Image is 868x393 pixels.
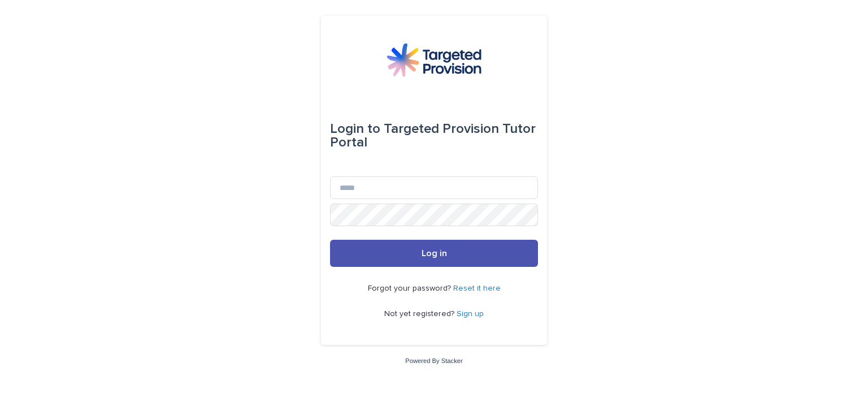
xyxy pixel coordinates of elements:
[457,310,484,318] a: Sign up
[405,357,462,364] a: Powered By Stacker
[422,249,447,258] span: Log in
[387,43,481,77] img: M5nRWzHhSzIhMunXDL62
[330,122,380,136] span: Login to
[330,240,538,267] button: Log in
[453,284,501,292] a: Reset it here
[330,113,538,158] div: Targeted Provision Tutor Portal
[384,310,457,318] span: Not yet registered?
[368,284,453,292] span: Forgot your password?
